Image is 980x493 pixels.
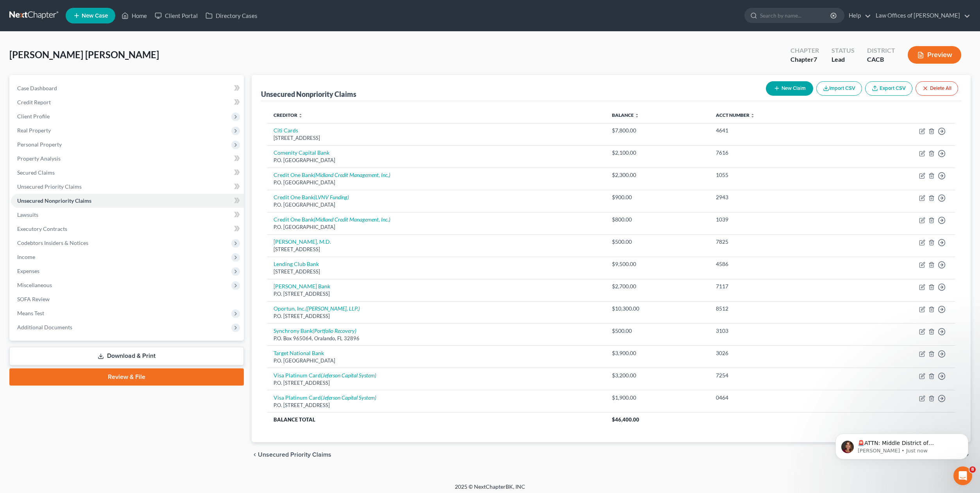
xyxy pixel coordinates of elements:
[11,81,244,95] a: Case Dashboard
[274,216,390,223] a: Credit One Bank(Midland Credit Management, Inc.)
[274,223,599,231] div: P.O. [GEOGRAPHIC_DATA]
[274,149,329,156] a: Comenity Capital Bank
[750,113,755,118] i: unfold_more
[17,225,67,232] span: Executory Contracts
[258,452,331,458] span: Unsecured Priority Claims
[274,134,599,142] div: [STREET_ADDRESS]
[11,222,244,236] a: Executory Contracts
[760,8,832,23] input: Search by name...
[17,141,62,148] span: Personal Property
[916,81,958,96] button: Delete All
[17,268,39,274] span: Expenses
[252,452,331,458] button: chevron_left Unsecured Priority Claims
[9,347,244,365] a: Download & Print
[274,350,324,356] a: Target National Bank
[274,127,298,134] a: Citi Cards
[612,282,704,290] div: $2,700.00
[261,89,356,99] div: Unsecured Nonpriority Claims
[298,113,303,118] i: unfold_more
[17,254,35,260] span: Income
[17,155,61,162] span: Property Analysis
[612,149,704,157] div: $2,100.00
[17,211,38,218] span: Lawsuits
[716,127,838,134] div: 4641
[17,239,88,246] span: Codebtors Insiders & Notices
[314,194,349,200] i: (LVNV Funding)
[814,55,817,63] span: 7
[274,290,599,298] div: P.O. [STREET_ADDRESS]
[17,310,44,316] span: Means Test
[274,179,599,186] div: P.O. [GEOGRAPHIC_DATA]
[17,296,50,302] span: SOFA Review
[872,9,970,23] a: Law Offices of [PERSON_NAME]
[11,180,244,194] a: Unsecured Priority Claims
[11,194,244,208] a: Unsecured Nonpriority Claims
[274,372,376,379] a: Visa Platinum Card(Jeferson Capital System)
[716,349,838,357] div: 3026
[274,283,330,289] a: [PERSON_NAME] Bank
[612,171,704,179] div: $2,300.00
[716,112,755,118] a: Acct Number unfold_more
[832,46,855,55] div: Status
[612,112,639,118] a: Balance unfold_more
[321,394,376,401] i: (Jeferson Capital System)
[313,327,356,334] i: (Portfolio Recovery)
[202,9,261,23] a: Directory Cases
[274,112,303,118] a: Creditor unfold_more
[118,9,151,23] a: Home
[151,9,202,23] a: Client Portal
[716,238,838,246] div: 7825
[274,394,376,401] a: Visa Platinum Card(Jeferson Capital System)
[274,379,599,387] div: P.O. [STREET_ADDRESS]
[716,282,838,290] div: 7117
[969,466,976,473] span: 8
[612,127,704,134] div: $7,800.00
[17,85,57,91] span: Case Dashboard
[314,171,390,178] i: (Midland Credit Management, Inc,)
[274,238,331,245] a: [PERSON_NAME], M.D.
[274,171,390,178] a: Credit One Bank(Midland Credit Management, Inc,)
[274,327,356,334] a: Synchrony Bank(Portfolio Recovery)
[790,55,819,64] div: Chapter
[17,99,51,105] span: Credit Report
[274,357,599,364] div: P.O. [GEOGRAPHIC_DATA]
[82,13,108,19] span: New Case
[612,193,704,201] div: $900.00
[274,157,599,164] div: P.O. [GEOGRAPHIC_DATA]
[716,260,838,268] div: 4586
[17,169,55,176] span: Secured Claims
[17,324,72,330] span: Additional Documents
[716,193,838,201] div: 2943
[716,305,838,313] div: 8512
[17,197,91,204] span: Unsecured Nonpriority Claims
[612,305,704,313] div: $10,300.00
[274,402,599,409] div: P.O. [STREET_ADDRESS]
[17,282,52,288] span: Miscellaneous
[11,208,244,222] a: Lawsuits
[274,305,360,312] a: Oportun, Inc.([PERSON_NAME], LLP.)
[716,394,838,402] div: 0464
[274,201,599,209] div: P.O. [GEOGRAPHIC_DATA]
[845,9,871,23] a: Help
[17,127,51,134] span: Real Property
[274,261,319,267] a: Lending Club Bank
[766,81,813,96] button: New Claim
[274,268,599,275] div: [STREET_ADDRESS]
[11,95,244,109] a: Credit Report
[867,55,895,64] div: CACB
[274,335,599,342] div: P.O. Box 965064, Oralando, FL 32896
[274,246,599,253] div: [STREET_ADDRESS]
[612,238,704,246] div: $500.00
[612,349,704,357] div: $3,900.00
[832,55,855,64] div: Lead
[17,113,50,120] span: Client Profile
[612,327,704,335] div: $500.00
[17,183,82,190] span: Unsecured Priority Claims
[306,305,360,312] i: ([PERSON_NAME], LLP.)
[274,194,349,200] a: Credit One Bank(LVNV Funding)
[11,152,244,166] a: Property Analysis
